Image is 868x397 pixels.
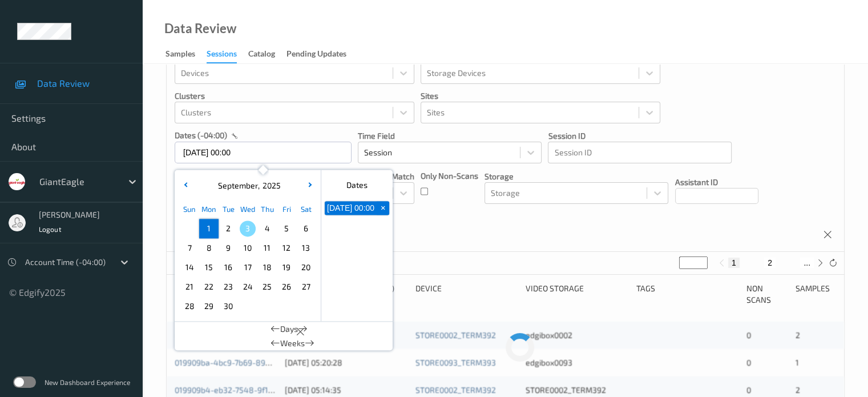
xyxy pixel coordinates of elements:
[257,258,277,277] div: Choose Thursday September 18 of 2025
[298,240,314,256] span: 13
[277,199,296,219] div: Fri
[238,296,257,316] div: Choose Wednesday October 01 of 2025
[377,201,389,215] button: +
[296,199,316,219] div: Sat
[278,240,294,256] span: 12
[248,46,286,62] a: Catalog
[485,171,668,182] p: Storage
[219,258,238,277] div: Choose Tuesday September 16 of 2025
[238,238,257,258] div: Choose Wednesday September 10 of 2025
[280,323,298,335] span: Days
[259,259,275,275] span: 18
[259,279,275,295] span: 25
[199,199,219,219] div: Mon
[257,238,277,258] div: Choose Thursday September 11 of 2025
[259,220,275,236] span: 4
[201,279,217,295] span: 22
[296,296,316,316] div: Choose Saturday October 04 of 2025
[220,240,236,256] span: 9
[199,219,219,238] div: Choose Monday September 01 of 2025
[201,220,217,236] span: 1
[296,258,316,277] div: Choose Saturday September 20 of 2025
[280,338,305,349] span: Weeks
[296,219,316,238] div: Choose Saturday September 06 of 2025
[746,385,751,395] span: 0
[199,258,219,277] div: Choose Monday September 15 of 2025
[259,240,275,256] span: 11
[248,48,275,62] div: Catalog
[746,283,788,306] div: Non Scans
[795,330,800,340] span: 2
[219,296,238,316] div: Choose Tuesday September 30 of 2025
[220,259,236,275] span: 16
[285,384,407,396] div: [DATE] 05:14:35
[321,174,393,196] div: Dates
[526,283,628,306] div: Video Storage
[180,277,199,296] div: Choose Sunday September 21 of 2025
[164,23,236,34] div: Data Review
[199,277,219,296] div: Choose Monday September 22 of 2025
[238,277,257,296] div: Choose Wednesday September 24 of 2025
[746,330,751,340] span: 0
[278,259,294,275] span: 19
[526,330,628,341] div: edgibox0002
[277,238,296,258] div: Choose Friday September 12 of 2025
[175,130,227,141] p: dates (-04:00)
[175,358,333,367] a: 019909ba-4bc9-7b69-8941-54a954d16284
[199,238,219,258] div: Choose Monday September 08 of 2025
[181,240,197,256] span: 7
[220,220,236,236] span: 2
[240,259,256,275] span: 17
[795,385,800,395] span: 2
[278,279,294,295] span: 26
[180,199,199,219] div: Sun
[277,258,296,277] div: Choose Friday September 19 of 2025
[277,219,296,238] div: Choose Friday September 05 of 2025
[260,181,281,190] span: 2025
[285,357,407,368] div: [DATE] 05:20:28
[278,220,294,236] span: 5
[675,177,758,188] p: Assistant ID
[240,279,256,295] span: 24
[219,277,238,296] div: Choose Tuesday September 23 of 2025
[165,46,207,62] a: Samples
[220,279,236,295] span: 23
[201,240,217,256] span: 8
[298,259,314,275] span: 20
[746,358,751,367] span: 0
[175,90,414,102] p: Clusters
[238,258,257,277] div: Choose Wednesday September 17 of 2025
[215,180,281,191] div: ,
[298,220,314,236] span: 6
[286,46,358,62] a: Pending Updates
[219,219,238,238] div: Choose Tuesday September 02 of 2025
[180,238,199,258] div: Choose Sunday September 07 of 2025
[728,258,740,268] button: 1
[180,219,199,238] div: Choose Sunday August 31 of 2025
[240,220,256,236] span: 3
[215,181,258,190] span: September
[795,283,836,306] div: Samples
[298,279,314,295] span: 27
[257,199,277,219] div: Thu
[207,48,237,63] div: Sessions
[181,279,197,295] span: 21
[165,48,195,62] div: Samples
[175,385,322,395] a: 019909b4-eb32-7548-9f19-37f21af6271f
[199,296,219,316] div: Choose Monday September 29 of 2025
[257,296,277,316] div: Choose Thursday October 02 of 2025
[415,385,496,395] a: STORE0002_TERM392
[795,358,798,367] span: 1
[415,330,496,340] a: STORE0002_TERM392
[800,258,814,268] button: ...
[180,258,199,277] div: Choose Sunday September 14 of 2025
[764,258,776,268] button: 2
[240,240,256,256] span: 10
[526,357,628,368] div: edgibox0093
[277,277,296,296] div: Choose Friday September 26 of 2025
[325,201,377,215] button: [DATE] 00:00
[257,277,277,296] div: Choose Thursday September 25 of 2025
[220,298,236,314] span: 30
[181,298,197,314] span: 28
[277,296,296,316] div: Choose Friday October 03 of 2025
